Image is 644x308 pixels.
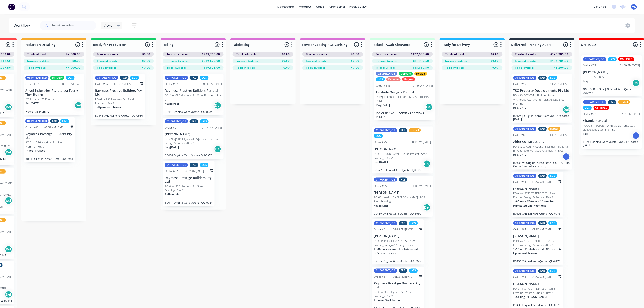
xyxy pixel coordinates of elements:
[306,66,325,70] span: To be invoiced:
[6,42,10,47] span: 9
[52,21,96,30] input: Search for orders...
[145,42,150,47] span: 1
[515,52,538,56] span: Total order value:
[491,59,499,63] span: $0.00
[442,42,486,47] input: Enter column name…
[554,66,569,70] span: $6,200.00
[445,59,467,63] span: Invoiced to date:
[97,52,120,56] span: Total order value:
[633,42,638,47] span: 2
[72,59,81,63] span: $0.00
[581,42,626,47] input: Enter column name…
[236,66,255,70] span: To be invoiced:
[104,23,112,28] span: Views
[376,59,397,63] span: Invoiced to date:
[142,66,150,70] span: $0.00
[236,52,259,56] span: Total order value:
[632,5,636,9] span: ME
[93,42,138,47] input: Enter column name…
[8,3,15,10] img: Factory
[515,66,534,70] span: To be invoiced:
[66,66,81,70] span: $4,900.00
[97,66,116,70] span: To be invoiced:
[413,59,429,63] span: $81,987.50
[445,66,464,70] span: To be invoiced:
[302,42,347,47] input: Enter column name…
[411,52,429,56] span: $127,650.00
[347,3,369,10] div: productivity
[424,42,429,47] span: 5
[215,42,220,47] span: 3
[167,52,189,56] span: Total order value:
[306,59,328,63] span: Invoiced to date:
[285,42,289,47] span: 0
[372,42,417,47] input: Enter column name…
[204,66,220,70] span: $19,875.00
[326,3,347,10] div: purchasing
[202,59,220,63] span: $219,875.00
[491,52,499,56] span: $0.00
[282,59,290,63] span: $0.00
[14,23,32,28] div: Workflow
[232,42,277,47] input: Enter column name…
[282,66,290,70] span: $0.00
[314,3,326,10] div: sales
[97,59,118,63] span: Invoiced to date:
[563,42,568,47] span: 5
[515,59,537,63] span: Invoiced to date:
[511,42,556,47] input: Enter column name…
[27,52,50,56] span: Total order value:
[551,52,569,56] span: $140,985.00
[445,52,468,56] span: Total order value:
[282,52,290,56] span: $0.00
[306,52,329,56] span: Total order value:
[275,3,296,10] a: dashboard
[167,59,188,63] span: Invoiced to date:
[351,59,359,63] span: $0.00
[142,52,150,56] span: $0.00
[351,66,359,70] span: $0.00
[591,3,608,10] div: settings
[163,42,207,47] input: Enter column name…
[376,52,398,56] span: Total order value:
[494,42,498,47] span: 0
[296,3,314,10] div: products
[27,59,49,63] span: Invoiced to date:
[66,52,81,56] span: $4,900.00
[142,59,150,63] span: $0.00
[23,42,68,47] input: Enter column name…
[354,42,359,47] span: 0
[376,66,395,70] span: To be invoiced:
[167,66,186,70] span: To be invoiced:
[236,59,258,63] span: Invoiced to date:
[27,66,46,70] span: To be invoiced:
[202,52,220,56] span: $239,750.00
[413,66,429,70] span: $45,662.50
[75,42,80,47] span: 3
[551,59,569,63] span: $134,785.00
[491,66,499,70] span: $0.00
[351,52,359,56] span: $0.00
